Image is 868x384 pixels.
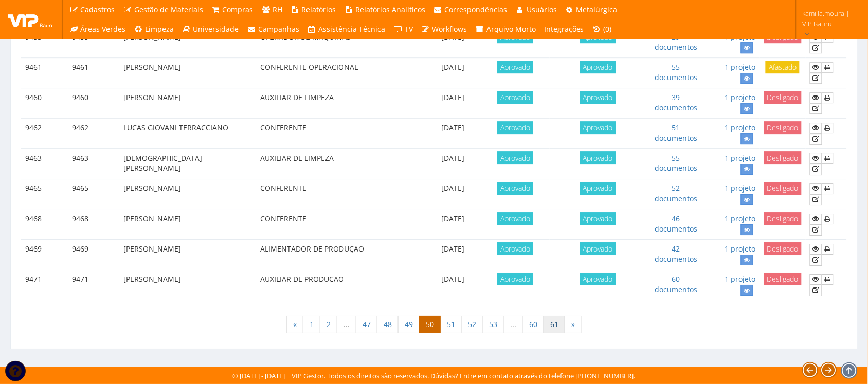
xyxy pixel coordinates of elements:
[655,153,698,173] a: 55 documentos
[8,12,54,27] img: logo
[21,270,68,300] td: 9471
[580,182,616,195] span: Aprovado
[725,153,756,163] a: 1 projeto
[417,20,472,39] a: Workflows
[432,24,467,34] span: Workflows
[134,5,203,14] span: Gestão de Materiais
[256,88,424,118] td: AUXILIAR DE LIMPEZA
[725,183,756,193] a: 1 projeto
[256,118,424,148] td: CONFERENTE
[398,316,420,333] a: 49
[68,209,119,240] td: 9468
[355,5,425,14] span: Relatórios Analíticos
[68,118,119,148] td: 9462
[565,316,582,333] a: Próxima »
[580,242,616,255] span: Aprovado
[527,5,557,14] span: Usuários
[243,20,304,39] a: Campanhas
[655,183,698,203] a: 52 documentos
[725,244,756,254] a: 1 projeto
[424,240,481,270] td: [DATE]
[655,274,698,294] a: 60 documentos
[119,209,256,240] td: [PERSON_NAME]
[764,182,802,195] span: Desligado
[576,5,618,14] span: Metalúrgica
[21,209,68,240] td: 9468
[424,27,481,57] td: [DATE]
[65,20,130,39] a: Áreas Verdes
[655,123,698,143] a: 51 documentos
[419,316,441,333] span: 50
[273,5,282,14] span: RH
[21,57,68,88] td: 9461
[424,270,481,300] td: [DATE]
[580,212,616,225] span: Aprovado
[497,242,533,255] span: Aprovado
[472,20,540,39] a: Arquivo Morto
[655,32,698,52] a: 29 documentos
[256,240,424,270] td: ALIMENTADOR DE PRODUÇAO
[119,118,256,148] td: LUCAS GIOVANI TERRACCIANO
[764,242,802,255] span: Desligado
[68,88,119,118] td: 9460
[655,244,698,264] a: 42 documentos
[580,151,616,164] span: Aprovado
[337,316,356,333] span: ...
[233,371,636,381] div: © [DATE] - [DATE] | VIP Gestor. Todos os direitos são reservados. Dúvidas? Entre em contato atrav...
[119,149,256,179] td: [DEMOGRAPHIC_DATA][PERSON_NAME]
[655,214,698,234] a: 46 documentos
[119,57,256,88] td: [PERSON_NAME]
[130,20,178,39] a: Limpeza
[119,27,256,57] td: [PERSON_NAME]
[145,24,174,34] span: Limpeza
[424,88,481,118] td: [DATE]
[655,62,698,82] a: 55 documentos
[486,24,536,34] span: Arquivo Morto
[21,149,68,179] td: 9463
[580,91,616,104] span: Aprovado
[68,240,119,270] td: 9469
[424,57,481,88] td: [DATE]
[540,20,588,39] a: Integrações
[580,121,616,134] span: Aprovado
[522,316,544,333] a: 60
[193,24,239,34] span: Universidade
[497,212,533,225] span: Aprovado
[580,61,616,73] span: Aprovado
[424,209,481,240] td: [DATE]
[497,273,533,285] span: Aprovado
[81,5,115,14] span: Cadastros
[461,316,483,333] a: 52
[119,240,256,270] td: [PERSON_NAME]
[286,316,303,333] a: « Anterior
[497,91,533,104] span: Aprovado
[303,20,390,39] a: Assistência Técnica
[68,57,119,88] td: 9461
[81,24,126,34] span: Áreas Verdes
[302,5,336,14] span: Relatórios
[497,182,533,195] span: Aprovado
[320,316,337,333] a: 2
[356,316,377,333] a: 47
[21,240,68,270] td: 9469
[68,149,119,179] td: 9463
[68,270,119,300] td: 9471
[764,91,802,104] span: Desligado
[655,92,698,112] a: 39 documentos
[256,209,424,240] td: CONFERENTE
[725,214,756,223] a: 1 projeto
[604,24,612,34] span: (0)
[258,24,299,34] span: Campanhas
[803,8,855,29] span: kamilla.moura | VIP Bauru
[319,24,386,34] span: Assistência Técnica
[544,24,584,34] span: Integrações
[764,273,802,285] span: Desligado
[424,179,481,209] td: [DATE]
[764,151,802,164] span: Desligado
[725,123,756,132] a: 1 projeto
[497,61,533,73] span: Aprovado
[725,92,756,102] a: 1 projeto
[725,32,756,42] a: 1 projeto
[178,20,243,39] a: Universidade
[544,316,565,333] a: 61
